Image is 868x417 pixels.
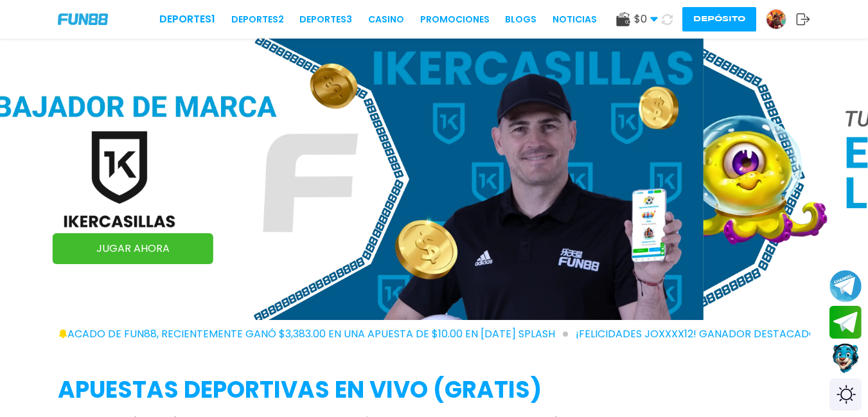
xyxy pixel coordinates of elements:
a: Deportes3 [299,13,352,26]
img: Avatar [766,10,786,29]
img: Company Logo [58,13,108,24]
a: BLOGS [505,13,536,26]
button: Depósito [682,7,756,31]
button: Join telegram [829,306,862,339]
h2: APUESTAS DEPORTIVAS EN VIVO (gratis) [58,373,810,407]
a: JUGAR AHORA [53,233,213,264]
a: Deportes2 [231,13,284,26]
span: $ 0 [634,12,658,27]
a: NOTICIAS [553,13,597,26]
a: CASINO [368,13,404,26]
a: Promociones [420,13,490,26]
button: Join telegram channel [829,269,862,303]
a: Deportes1 [159,12,215,27]
button: Contact customer service [829,342,862,375]
div: Switch theme [829,378,862,411]
a: Avatar [766,9,796,30]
